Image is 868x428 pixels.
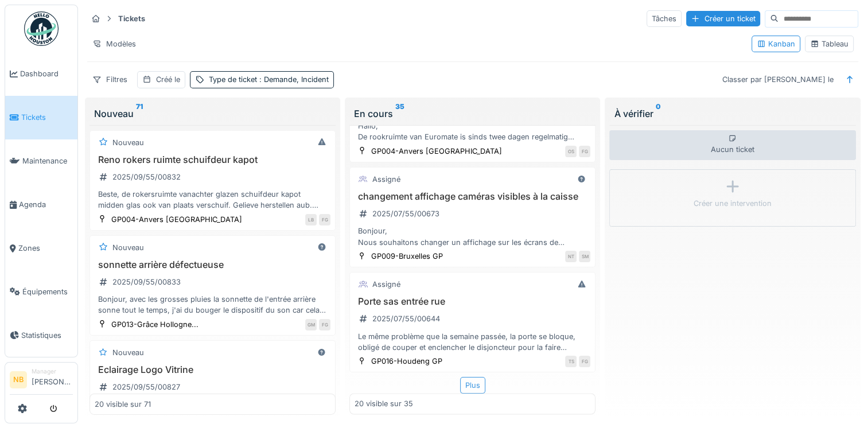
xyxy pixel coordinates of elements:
[111,319,198,330] div: GP013-Grâce Hollogne...
[112,242,144,253] div: Nouveau
[655,107,660,120] sup: 0
[371,146,502,157] div: GP004-Anvers [GEOGRAPHIC_DATA]
[19,199,73,210] span: Agenda
[694,198,772,209] div: Créer une intervention
[319,319,330,330] div: FG
[609,130,855,160] div: Aucun ticket
[32,367,73,392] li: [PERSON_NAME]
[5,139,77,183] a: Maintenance
[810,38,848,49] div: Tableau
[156,74,180,85] div: Créé le
[5,183,77,227] a: Agenda
[94,107,331,120] div: Nouveau
[5,52,77,96] a: Dashboard
[5,96,77,139] a: Tickets
[10,371,27,388] li: NB
[20,68,73,79] span: Dashboard
[114,13,150,24] strong: Tickets
[565,251,577,262] div: NT
[95,154,330,165] h3: Reno rokers ruimte schuifdeur kapot
[460,377,485,394] div: Plus
[355,331,590,353] div: Le même problème que la semaine passée, la porte se bloque, obligé de couper et enclencher le dis...
[372,313,440,324] div: 2025/07/55/00644
[565,146,577,157] div: OS
[579,356,590,367] div: FG
[355,296,590,307] h3: Porte sas entrée rue
[21,330,73,341] span: Statistiques
[95,189,330,211] div: Beste, de rokersruimte vanachter glazen schuifdeur kapot midden glas ook van plaats verschuif. Ge...
[305,319,317,330] div: GM
[355,225,590,247] div: Bonjour, Nous souhaitons changer un affichage sur les écrans de vidéosurveillance de la caisse. R...
[10,367,73,395] a: NB Manager[PERSON_NAME]
[112,137,144,148] div: Nouveau
[355,191,590,202] h3: changement affichage caméras visibles à la caisse
[21,112,73,123] span: Tickets
[257,75,329,84] span: : Demande, Incident
[371,251,443,262] div: GP009-Bruxelles GP
[355,120,590,142] div: Hallo, De rookruimte van Euromate is sinds twee dagen regelmatig verstopt. Volgens mij zit die he...
[95,364,330,375] h3: Eclairage Logo Vitrine
[18,243,73,254] span: Zones
[686,11,760,26] div: Créer un ticket
[87,71,133,88] div: Filtres
[372,174,400,185] div: Assigné
[395,107,404,120] sup: 35
[136,107,143,120] sup: 71
[372,279,400,290] div: Assigné
[112,172,181,182] div: 2025/09/55/00832
[95,259,330,270] h3: sonnette arrière défectueuse
[305,214,317,225] div: LB
[757,38,795,49] div: Kanban
[371,356,442,367] div: GP016-Houdeng GP
[24,11,59,46] img: Badge_color-CXgf-gQk.svg
[22,286,73,297] span: Équipements
[95,294,330,316] div: Bonjour, avec les grosses pluies la sonnette de l'entrée arrière sonne tout le temps, j'ai du bou...
[372,208,439,219] div: 2025/07/55/00673
[112,382,180,392] div: 2025/09/55/00827
[614,107,851,120] div: À vérifier
[579,251,590,262] div: SM
[5,270,77,313] a: Équipements
[87,36,141,52] div: Modèles
[32,367,73,376] div: Manager
[355,399,413,410] div: 20 visible sur 35
[112,347,144,358] div: Nouveau
[5,227,77,270] a: Zones
[319,214,330,225] div: FG
[95,399,151,410] div: 20 visible sur 71
[354,107,591,120] div: En cours
[112,277,181,287] div: 2025/09/55/00833
[111,214,242,225] div: GP004-Anvers [GEOGRAPHIC_DATA]
[209,74,329,85] div: Type de ticket
[565,356,577,367] div: TS
[22,155,73,166] span: Maintenance
[717,71,839,88] div: Classer par [PERSON_NAME] le
[579,146,590,157] div: FG
[647,10,682,27] div: Tâches
[5,313,77,357] a: Statistiques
